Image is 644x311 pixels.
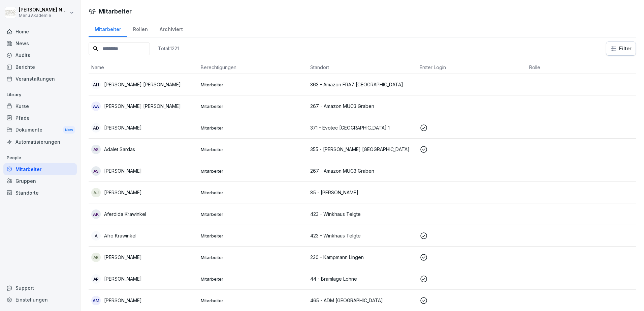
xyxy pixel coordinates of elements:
[201,125,305,131] p: Mitarbeiter
[310,275,414,282] p: 44 - Bramlage Lohne
[158,45,179,52] p: Total: 1221
[201,276,305,282] p: Mitarbeiter
[3,49,77,61] a: Audits
[3,294,77,306] a: Einstellungen
[3,100,77,112] a: Kurse
[91,296,101,305] div: AM
[3,152,77,163] p: People
[201,298,305,304] p: Mitarbeiter
[3,124,77,136] div: Dokumente
[104,297,142,304] p: [PERSON_NAME]
[310,297,414,304] p: 465 - ADM [GEOGRAPHIC_DATA]
[91,102,101,111] div: AA
[526,61,636,74] th: Rolle
[198,61,308,74] th: Berechtigungen
[310,167,414,174] p: 267 - Amazon MUC3 Graben
[104,103,181,110] p: [PERSON_NAME] [PERSON_NAME]
[91,188,101,197] div: AJ
[104,81,181,88] p: [PERSON_NAME] [PERSON_NAME]
[89,20,127,37] a: Mitarbeiter
[310,254,414,261] p: 230 - Kampmann Lingen
[201,233,305,239] p: Mitarbeiter
[104,254,142,261] p: [PERSON_NAME]
[127,20,154,37] a: Rollen
[91,253,101,262] div: AB
[91,166,101,176] div: AS
[3,73,77,85] a: Veranstaltungen
[91,145,101,154] div: AS
[3,61,77,73] a: Berichte
[606,42,636,55] button: Filter
[99,7,132,16] h1: Mitarbeiter
[3,124,77,136] a: DokumenteNew
[610,45,632,52] div: Filter
[310,81,414,88] p: 363 - Amazon FRA7 [GEOGRAPHIC_DATA]
[19,13,68,18] p: Menü Akademie
[104,146,135,153] p: Adalet Sardas
[89,61,198,74] th: Name
[3,187,77,199] a: Standorte
[91,274,101,284] div: AP
[91,231,101,241] div: A
[154,20,189,37] a: Archiviert
[310,146,414,153] p: 355 - [PERSON_NAME] [GEOGRAPHIC_DATA]
[3,37,77,49] a: News
[104,275,142,282] p: [PERSON_NAME]
[201,103,305,109] p: Mitarbeiter
[3,175,77,187] a: Gruppen
[201,254,305,260] p: Mitarbeiter
[3,282,77,294] div: Support
[63,126,75,134] div: New
[201,168,305,174] p: Mitarbeiter
[417,61,526,74] th: Erster Login
[308,61,417,74] th: Standort
[201,190,305,196] p: Mitarbeiter
[3,26,77,37] a: Home
[310,124,414,131] p: 371 - Evotec [GEOGRAPHIC_DATA] 1
[91,123,101,133] div: AD
[91,209,101,219] div: AK
[19,7,68,13] p: [PERSON_NAME] Nee
[310,189,414,196] p: 85 - [PERSON_NAME]
[3,89,77,100] p: Library
[201,211,305,217] p: Mitarbeiter
[104,167,142,174] p: [PERSON_NAME]
[3,163,77,175] a: Mitarbeiter
[201,146,305,152] p: Mitarbeiter
[310,210,414,218] p: 423 - Winkhaus Telgte
[104,210,146,218] p: Aferdida Krawinkel
[310,103,414,110] p: 267 - Amazon MUC3 Graben
[201,82,305,88] p: Mitarbeiter
[104,232,136,239] p: Afro Krawinkel
[91,80,101,89] div: AH
[3,136,77,148] a: Automatisierungen
[104,124,142,131] p: [PERSON_NAME]
[3,112,77,124] a: Pfade
[310,232,414,239] p: 423 - Winkhaus Telgte
[104,189,142,196] p: [PERSON_NAME]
